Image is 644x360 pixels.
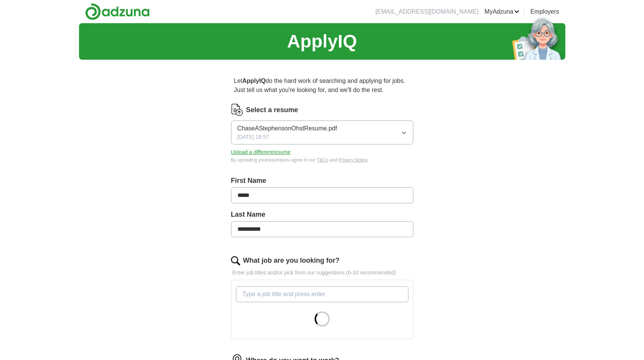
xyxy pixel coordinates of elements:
[231,104,243,116] img: CV Icon
[231,121,413,144] button: ChaseAStephensonOhstResume.pdf[DATE] 18:57
[231,256,240,265] img: search.png
[231,148,291,156] button: Upload a differentresume
[530,7,559,16] a: Employers
[85,3,150,20] img: Adzuna logo
[231,176,413,186] label: First Name
[246,105,298,115] label: Select a resume
[317,157,328,163] a: T&Cs
[236,286,408,302] input: Type a job title and press enter
[242,78,266,84] strong: ApplyIQ
[339,157,368,163] a: Privacy Notice
[231,73,413,98] p: Let do the hard work of searching and applying for jobs. Just tell us what you're looking for, an...
[243,255,340,266] label: What job are you looking for?
[287,28,357,55] h1: ApplyIQ
[375,7,478,16] li: [EMAIL_ADDRESS][DOMAIN_NAME]
[231,269,413,277] p: Enter job titles and/or pick from our suggestions (6-10 recommended)
[237,133,269,141] span: [DATE] 18:57
[231,157,413,163] div: By uploading your resume you agree to our and .
[231,209,413,220] label: Last Name
[237,124,337,133] span: ChaseAStephensonOhstResume.pdf
[484,7,519,16] a: MyAdzuna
